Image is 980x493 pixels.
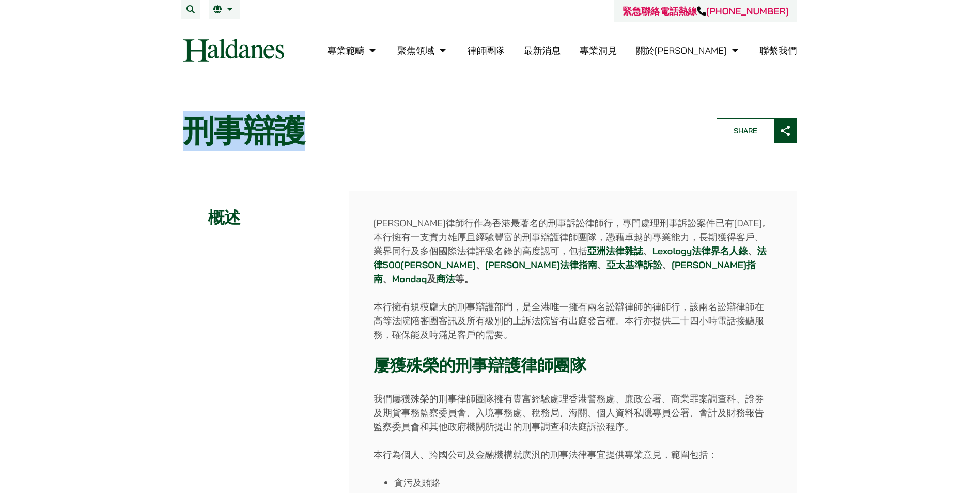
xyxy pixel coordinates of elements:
button: Share [717,118,797,143]
a: [PERSON_NAME]法律指南 [485,259,597,271]
a: 法律500[PERSON_NAME] [374,245,767,271]
a: 關於何敦 [636,44,741,56]
h1: 刑事辯護 [183,112,699,149]
img: Logo of Haldanes [183,39,284,62]
p: 本行擁有規模龐大的刑事辯護部門，是全港唯一擁有兩名訟辯律師的律師行，該兩名訟辯律師在高等法院陪審團審訊及所有級別的上訴法院皆有出庭發言權。本行亦提供二十四小時電話接聽服務，確保能及時滿足客戶的需要。 [374,300,772,342]
p: 本行為個人、跨國公司及金融機構就廣汎的刑事法律事宜提供專業意見，範圍包括： [374,448,772,461]
p: 我們屢獲殊榮的刑事律師團隊擁有豐富經驗處理香港警務處、廉政公署、商業罪案調查科、證券及期貨事務監察委員會、入境事務處、稅務局、海關、個人資料私隱專員公署、會計及財務報告監察委員會和其他政府機關所... [374,392,772,434]
a: 聚焦領域 [397,44,448,56]
strong: 、 、 、 、 、 、 及 等。 [374,245,767,285]
p: [PERSON_NAME]律師行作為香港最著名的刑事訴訟律師行，專門處理刑事訴訟案件已有[DATE]。本行擁有一支實力雄厚且經驗豐富的刑事辯護律師團隊，憑藉卓越的專業能力，長期獲得客戶、業界同行... [374,216,772,286]
a: Lexology法律界名人錄 [652,245,748,257]
a: 亞洲法律雜誌 [587,245,643,257]
a: [PERSON_NAME]指南 [374,259,756,285]
a: 聯繫我們 [760,44,797,56]
h3: 屢獲殊榮的刑事辯護律師團隊 [374,356,772,375]
a: 商法 [436,273,455,285]
span: Share [717,119,774,143]
h2: 概述 [183,191,266,244]
a: Mondaq [392,273,427,285]
a: 亞太基準訴訟 [606,259,662,271]
a: 最新消息 [523,44,561,56]
a: 繁 [213,5,236,13]
a: 專業範疇 [327,44,378,56]
li: 貪污及賄賂 [394,475,772,489]
a: 專業洞見 [580,44,617,56]
a: 緊急聯絡電話熱線[PHONE_NUMBER] [623,5,788,17]
a: 律師團隊 [468,44,505,56]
